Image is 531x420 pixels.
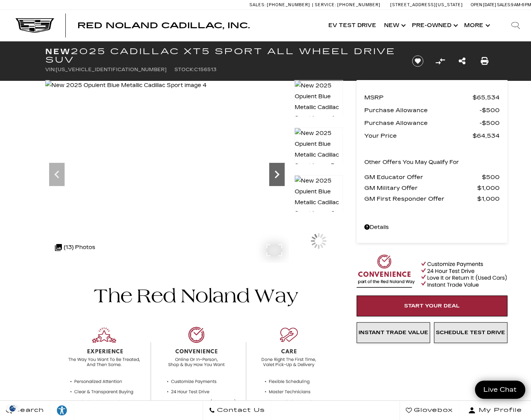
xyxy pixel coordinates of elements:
[337,2,381,7] span: [PHONE_NUMBER]
[364,118,500,128] a: Purchase Allowance $500
[482,172,500,183] span: $500
[50,401,74,420] a: Explore your accessibility options
[357,295,507,316] a: Start Your Deal
[364,105,480,116] span: Purchase Allowance
[434,55,446,67] button: Compare Vehicle
[404,303,460,309] span: Start Your Deal
[45,47,71,56] strong: New
[476,405,522,416] span: My Profile
[4,404,22,412] img: Opt-Out Icon
[412,405,453,416] span: Glovebox
[77,21,250,30] span: Red Noland Cadillac, Inc.
[359,330,428,336] span: Instant Trade Value
[511,2,531,7] span: 9 AM-6 PM
[380,10,408,41] a: New
[364,222,500,233] a: Details
[12,405,44,416] span: Search
[51,238,99,257] div: (13) Photos
[364,118,480,128] span: Purchase Allowance
[364,92,473,103] span: MSRP
[500,10,531,41] div: Search
[56,67,167,72] span: [US_VEHICLE_IDENTIFICATION_NUMBER]
[364,193,477,204] span: GM First Responder Offer
[408,10,460,41] a: Pre-Owned
[497,2,511,7] span: Sales:
[473,92,500,103] span: $65,534
[475,381,525,399] a: Live Chat
[460,10,492,41] button: More
[45,67,56,72] span: VIN:
[436,330,505,336] span: Schedule Test Drive
[249,2,266,7] span: Sales:
[15,18,54,33] img: Cadillac Dark Logo with Cadillac White Text
[477,183,500,193] span: $1,000
[315,2,336,7] span: Service:
[364,183,477,193] span: GM Military Offer
[364,183,500,193] a: GM Military Offer $1,000
[294,175,343,219] img: New 2025 Opulent Blue Metallic Cadillac Sport image 6
[400,401,459,420] a: Glovebox
[434,322,507,343] a: Schedule Test Drive
[312,3,382,7] a: Service: [PHONE_NUMBER]
[459,56,466,67] a: Share this New 2025 Cadillac XT5 Sport All Wheel Drive SUV
[364,130,500,141] a: Your Price $64,534
[203,401,271,420] a: Contact Us
[215,405,265,416] span: Contact Us
[49,163,65,186] div: Previous
[364,105,500,116] a: Purchase Allowance $500
[294,128,343,172] img: New 2025 Opulent Blue Metallic Cadillac Sport image 5
[364,172,500,183] a: GM Educator Offer $500
[174,67,194,72] span: Stock:
[4,404,22,412] section: Click to Open Cookie Consent Modal
[459,401,531,420] button: Open user profile menu
[471,2,496,7] span: Open [DATE]
[364,172,482,183] span: GM Educator Offer
[364,193,500,204] a: GM First Responder Offer $1,000
[364,130,473,141] span: Your Price
[294,80,343,124] img: New 2025 Opulent Blue Metallic Cadillac Sport image 4
[50,405,73,416] div: Explore your accessibility options
[324,10,380,41] a: EV Test Drive
[357,322,430,343] a: Instant Trade Value
[45,80,207,91] img: New 2025 Opulent Blue Metallic Cadillac Sport image 4
[364,157,459,168] p: Other Offers You May Qualify For
[480,105,500,116] span: $500
[473,130,500,141] span: $64,534
[477,193,500,204] span: $1,000
[249,3,312,7] a: Sales: [PHONE_NUMBER]
[77,22,250,29] a: Red Noland Cadillac, Inc.
[480,118,500,128] span: $500
[390,2,463,7] a: [STREET_ADDRESS][US_STATE]
[194,67,217,72] span: C156513
[409,55,426,67] button: Save vehicle
[481,56,488,67] a: Print this New 2025 Cadillac XT5 Sport All Wheel Drive SUV
[480,385,521,394] span: Live Chat
[45,47,399,64] h1: 2025 Cadillac XT5 Sport All Wheel Drive SUV
[364,92,500,103] a: MSRP $65,534
[267,2,310,7] span: [PHONE_NUMBER]
[269,163,285,186] div: Next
